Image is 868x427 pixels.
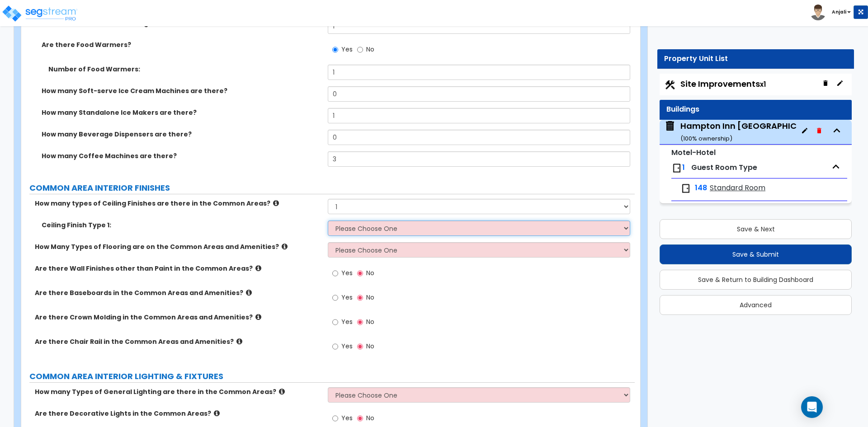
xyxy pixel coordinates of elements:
[341,268,353,277] span: Yes
[35,313,321,322] label: Are there Crown Molding in the Common Areas and Amenities?
[341,45,353,54] span: Yes
[29,182,635,194] label: COMMON AREA INTERIOR FINISHES
[255,314,261,320] i: click for more info!
[660,270,852,290] button: Save & Return to Building Dashboard
[42,221,321,230] label: Ceiling Finish Type 1:
[691,162,757,173] span: Guest Room Type
[357,413,363,423] input: No
[695,183,707,193] span: 148
[760,80,766,89] small: x1
[664,54,847,64] div: Property Unit List
[42,130,321,139] label: How many Beverage Dispensers are there?
[710,183,765,193] span: Standard Room
[341,317,353,326] span: Yes
[35,199,321,208] label: How many types of Ceiling Finishes are there in the Common Areas?
[48,65,321,74] label: Number of Food Warmers:
[42,40,321,49] label: Are there Food Warmers?
[332,317,338,327] input: Yes
[35,288,321,297] label: Are there Baseboards in the Common Areas and Amenities?
[332,268,338,278] input: Yes
[35,337,321,346] label: Are there Chair Rail in the Common Areas and Amenities?
[664,120,676,132] img: building.svg
[214,410,220,417] i: click for more info!
[366,293,374,302] span: No
[246,289,252,296] i: click for more info!
[1,5,78,23] img: logo_pro_r.png
[801,396,823,418] div: Open Intercom Messenger
[35,409,321,418] label: Are there Decorative Lights in the Common Areas?
[660,244,852,264] button: Save & Submit
[666,104,845,115] div: Buildings
[332,293,338,303] input: Yes
[279,388,285,395] i: click for more info!
[810,5,826,20] img: avatar.png
[255,265,261,272] i: click for more info!
[341,342,353,351] span: Yes
[680,134,732,143] small: ( 100 % ownership)
[341,413,353,422] span: Yes
[35,242,321,251] label: How Many Types of Flooring are on the Common Areas and Amenities?
[357,268,363,278] input: No
[42,86,321,95] label: How many Soft-serve Ice Cream Machines are there?
[282,243,288,250] i: click for more info!
[341,293,353,302] span: Yes
[236,338,242,345] i: click for more info!
[357,317,363,327] input: No
[35,264,321,273] label: Are there Wall Finishes other than Paint in the Common Areas?
[357,45,363,55] input: No
[357,342,363,352] input: No
[664,79,676,91] img: Construction.png
[366,342,374,351] span: No
[332,413,338,423] input: Yes
[366,317,374,326] span: No
[366,45,374,54] span: No
[680,183,691,194] img: door.png
[660,295,852,315] button: Advanced
[664,120,797,143] span: Hampton Inn Inglewood, CA
[680,78,766,89] span: Site Improvements
[832,9,846,15] b: Anjali
[42,151,321,160] label: How many Coffee Machines are there?
[42,108,321,117] label: How many Standalone Ice Makers are there?
[29,371,635,382] label: COMMON AREA INTERIOR LIGHTING & FIXTURES
[671,147,716,158] small: Motel-Hotel
[682,162,685,173] span: 1
[273,200,279,206] i: click for more info!
[332,45,338,55] input: Yes
[332,342,338,352] input: Yes
[357,293,363,303] input: No
[366,268,374,277] span: No
[35,387,321,396] label: How many Types of General Lighting are there in the Common Areas?
[671,163,682,174] img: door.png
[660,219,852,239] button: Save & Next
[366,413,374,422] span: No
